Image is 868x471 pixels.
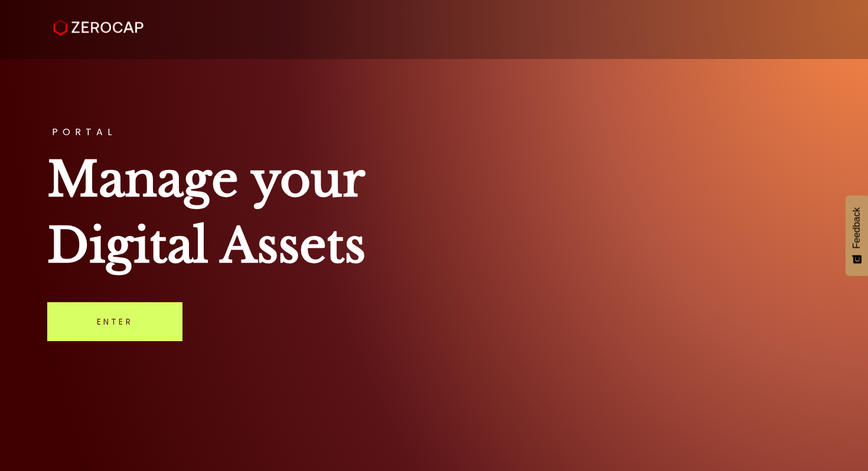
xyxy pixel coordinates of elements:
[846,195,868,276] button: Feedback - Show survey
[47,127,821,137] h3: PORTAL
[47,302,182,341] a: Enter
[851,207,862,248] span: Feedback
[53,19,143,36] img: ZeroCap
[47,146,821,279] h1: Manage your Digital Assets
